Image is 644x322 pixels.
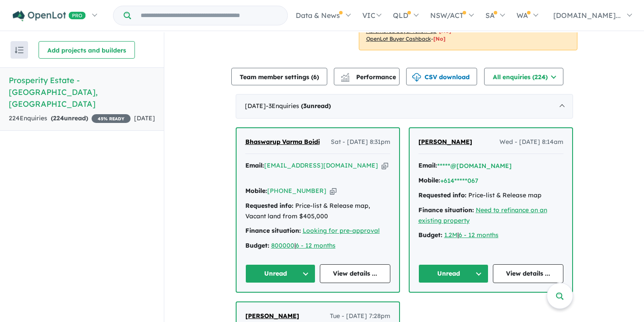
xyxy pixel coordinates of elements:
[53,114,64,122] span: 224
[330,311,390,322] span: Tue - [DATE] 7:28pm
[418,161,437,169] strong: Email:
[51,114,88,122] strong: ( unread)
[418,138,472,146] span: [PERSON_NAME]
[245,241,269,249] strong: Budget:
[271,241,294,249] a: 800000
[245,312,299,320] span: [PERSON_NAME]
[133,6,286,25] input: Try estate name, suburb, builder or developer
[418,190,563,201] div: Price-list & Release map
[444,231,457,239] a: 1.2M
[134,114,155,122] span: [DATE]
[433,35,446,42] span: [No]
[245,161,264,169] strong: Email:
[313,73,317,81] span: 6
[382,161,388,170] button: Copy
[418,176,440,184] strong: Mobile:
[245,311,299,322] a: [PERSON_NAME]
[245,201,390,222] div: Price-list & Release map, Vacant land from $405,000
[366,35,431,42] u: OpenLot Buyer Cashback
[331,137,390,147] span: Sat - [DATE] 8:31pm
[412,73,421,82] img: download icon
[320,264,390,283] a: View details ...
[406,68,477,85] button: CSV download
[342,73,396,81] span: Performance
[418,191,467,199] strong: Requested info:
[303,227,380,234] a: Looking for pre-approval
[418,206,474,214] strong: Finance situation:
[245,264,316,283] button: Unread
[418,230,563,241] div: |
[439,28,451,34] span: [No]
[231,68,327,85] button: Team member settings (6)
[341,73,349,78] img: line-chart.svg
[418,206,547,224] a: Need to refinance on an existing property
[245,227,301,234] strong: Finance situation:
[484,68,563,85] button: All enquiries (224)
[459,231,499,239] a: 6 - 12 months
[418,137,472,147] a: [PERSON_NAME]
[13,10,86,21] img: Openlot PRO Logo White
[264,161,378,169] a: [EMAIL_ADDRESS][DOMAIN_NAME]
[245,137,320,147] a: Bhaswarup Varma Boidi
[301,102,331,110] strong: ( unread)
[245,241,390,251] div: |
[334,68,400,85] button: Performance
[366,28,437,34] u: Automated buyer follow-up
[9,74,155,110] h5: Prosperity Estate - [GEOGRAPHIC_DATA] , [GEOGRAPHIC_DATA]
[553,11,621,20] span: [DOMAIN_NAME]...
[92,114,131,123] span: 45 % READY
[330,186,336,196] button: Copy
[39,41,135,59] button: Add projects and builders
[245,187,267,195] strong: Mobile:
[245,202,294,210] strong: Requested info:
[499,137,563,147] span: Wed - [DATE] 8:14am
[267,187,326,195] a: [PHONE_NUMBER]
[303,102,307,110] span: 3
[418,264,489,283] button: Unread
[266,102,331,110] span: - 3 Enquir ies
[15,47,24,53] img: sort.svg
[341,76,350,81] img: bar-chart.svg
[9,113,131,124] div: 224 Enquir ies
[245,138,320,146] span: Bhaswarup Varma Boidi
[296,241,336,249] a: 6 - 12 months
[418,231,442,239] strong: Budget:
[236,94,573,119] div: [DATE]
[493,264,563,283] a: View details ...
